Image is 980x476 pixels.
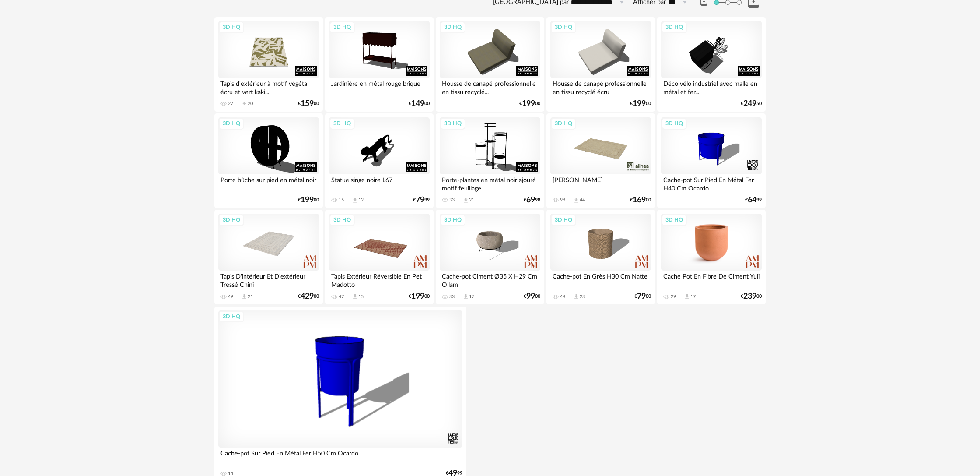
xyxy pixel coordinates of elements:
div: 3D HQ [329,118,355,129]
span: 199 [522,101,535,107]
span: Download icon [573,197,580,204]
div: 21 [248,294,253,300]
div: € 00 [634,293,651,300]
span: 69 [526,197,535,203]
div: 3D HQ [440,118,465,129]
div: 12 [358,197,364,203]
a: 3D HQ [PERSON_NAME] 98 Download icon 44 €16900 [546,113,655,208]
div: € 00 [630,197,651,203]
span: Download icon [241,293,248,300]
div: 3D HQ [329,214,355,226]
div: € 00 [630,101,651,107]
div: Statue singe noire L67 [329,174,430,192]
a: 3D HQ Housse de canapé professionnelle en tissu recyclé écru €19900 [546,17,655,112]
div: Porte bûche sur pied en métal noir [218,174,319,192]
span: Download icon [684,293,690,300]
div: € 00 [298,101,319,107]
span: 99 [526,293,535,300]
span: 149 [411,101,424,107]
div: € 99 [413,197,430,203]
div: Tapis D'intérieur Et D'extérieur Tressé Chini [218,271,319,288]
div: 3D HQ [551,214,576,226]
span: Download icon [462,197,469,204]
div: 3D HQ [661,214,687,226]
div: Housse de canapé professionnelle en tissu recyclé écru [550,78,651,95]
span: 169 [633,197,646,203]
a: 3D HQ Jardinière en métal rouge brique €14900 [325,17,434,112]
div: 98 [560,197,565,203]
div: € 98 [524,197,540,203]
div: € 00 [519,101,540,107]
div: Cache-pot Sur Pied En Métal Fer H40 Cm Ocardo [661,174,762,192]
span: Download icon [352,197,358,204]
div: 20 [248,101,253,107]
div: € 00 [741,293,762,300]
div: Housse de canapé professionnelle en tissu recyclé... [440,78,540,95]
div: € 00 [409,101,430,107]
div: 3D HQ [551,21,576,33]
div: Cache-pot Sur Pied En Métal Fer H50 Cm Ocardo [218,448,462,465]
span: 64 [748,197,756,203]
div: Déco vélo industriel avec malle en métal et fer... [661,78,762,95]
div: 17 [690,294,696,300]
div: 3D HQ [661,21,687,33]
span: Download icon [241,101,248,107]
a: 3D HQ Cache-pot Ciment Ø35 X H29 Cm Ollam 33 Download icon 17 €9900 [436,210,544,304]
div: 15 [358,294,364,300]
div: Tapis d'extérieur à motif végétal écru et vert kaki... [218,78,319,95]
div: Jardinière en métal rouge brique [329,78,430,95]
span: 429 [301,293,314,300]
a: 3D HQ Tapis d'extérieur à motif végétal écru et vert kaki... 27 Download icon 20 €15900 [214,17,323,112]
div: 21 [469,197,474,203]
div: Cache Pot En Fibre De Ciment Yuli [661,271,762,288]
div: 23 [580,294,585,300]
span: 199 [411,293,424,300]
div: 3D HQ [219,311,244,322]
div: 33 [449,197,455,203]
div: 3D HQ [219,21,244,33]
span: Download icon [573,293,580,300]
span: 79 [416,197,424,203]
a: 3D HQ Cache-pot En Grès H30 Cm Natte 48 Download icon 23 €7900 [546,210,655,304]
div: € 00 [298,197,319,203]
div: 3D HQ [440,21,465,33]
span: Download icon [352,293,358,300]
div: € 00 [298,293,319,300]
div: 47 [339,294,344,300]
div: € 50 [741,101,762,107]
a: 3D HQ Housse de canapé professionnelle en tissu recyclé... €19900 [436,17,544,112]
span: 199 [633,101,646,107]
div: 17 [469,294,474,300]
a: 3D HQ Cache Pot En Fibre De Ciment Yuli 29 Download icon 17 €23900 [657,210,766,304]
div: Cache-pot Ciment Ø35 X H29 Cm Ollam [440,271,540,288]
a: 3D HQ Statue singe noire L67 15 Download icon 12 €7999 [325,113,434,208]
div: 29 [671,294,676,300]
a: 3D HQ Déco vélo industriel avec malle en métal et fer... €24950 [657,17,766,112]
div: 3D HQ [329,21,355,33]
div: 3D HQ [219,118,244,129]
div: € 00 [409,293,430,300]
div: 15 [339,197,344,203]
a: 3D HQ Tapis Extérieur Réversible En Pet Madotto 47 Download icon 15 €19900 [325,210,434,304]
div: 3D HQ [551,118,576,129]
div: 33 [449,294,455,300]
span: 239 [743,293,756,300]
div: 3D HQ [661,118,687,129]
span: 249 [743,101,756,107]
span: 159 [301,101,314,107]
div: [PERSON_NAME] [550,174,651,192]
a: 3D HQ Cache-pot Sur Pied En Métal Fer H40 Cm Ocardo €6499 [657,113,766,208]
a: 3D HQ Porte-plantes en métal noir ajouré motif feuillage 33 Download icon 21 €6998 [436,113,544,208]
div: 48 [560,294,565,300]
div: 44 [580,197,585,203]
span: 79 [637,293,646,300]
div: Cache-pot En Grès H30 Cm Natte [550,271,651,288]
a: 3D HQ Porte bûche sur pied en métal noir €19900 [214,113,323,208]
div: 27 [228,101,233,107]
div: 49 [228,294,233,300]
div: € 00 [524,293,540,300]
div: Tapis Extérieur Réversible En Pet Madotto [329,271,430,288]
span: Download icon [462,293,469,300]
span: 199 [301,197,314,203]
div: 3D HQ [440,214,465,226]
